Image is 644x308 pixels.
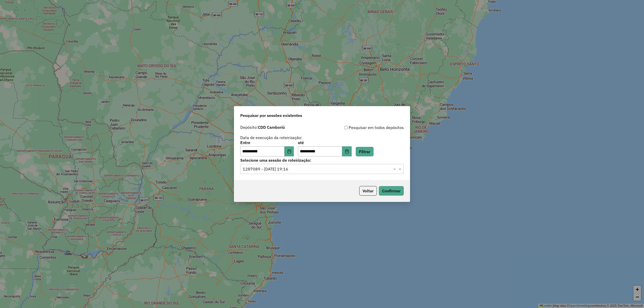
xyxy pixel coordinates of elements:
[298,140,351,146] label: até
[240,135,302,141] label: Data de execução da roteirização:
[342,146,352,156] button: Choose Date
[240,157,404,163] label: Selecione uma sessão de roteirização:
[285,146,294,156] button: Choose Date
[356,147,374,156] button: Filtrar
[379,186,404,196] button: Confirmar
[240,124,285,130] label: Depósito:
[322,124,404,130] div: Pesquisar em todos depósitos
[240,112,302,118] span: Pesquisar por sessões existentes
[359,186,377,196] button: Voltar
[240,140,294,146] label: Entre
[258,125,285,130] strong: CDD Camboriú
[393,166,397,172] span: Clear all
